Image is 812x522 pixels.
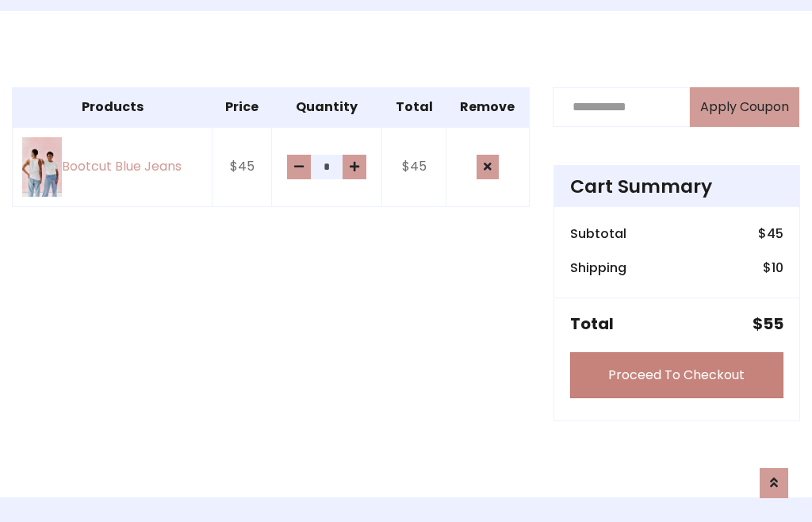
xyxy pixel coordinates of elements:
[753,314,783,333] h5: $
[570,260,626,275] h6: Shipping
[22,137,202,197] a: Bootcut Blue Jeans
[382,127,446,206] td: $45
[763,260,783,275] h6: $
[213,127,272,206] td: $45
[13,87,213,127] th: Products
[570,175,783,198] h4: Cart Summary
[382,87,446,127] th: Total
[271,87,381,127] th: Quantity
[570,352,783,398] a: Proceed To Checkout
[767,225,783,243] span: 45
[446,87,529,127] th: Remove
[763,313,783,335] span: 55
[570,226,626,241] h6: Subtotal
[758,226,783,241] h6: $
[570,314,614,333] h5: Total
[690,87,799,127] button: Apply Coupon
[772,259,783,277] span: 10
[213,87,272,127] th: Price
